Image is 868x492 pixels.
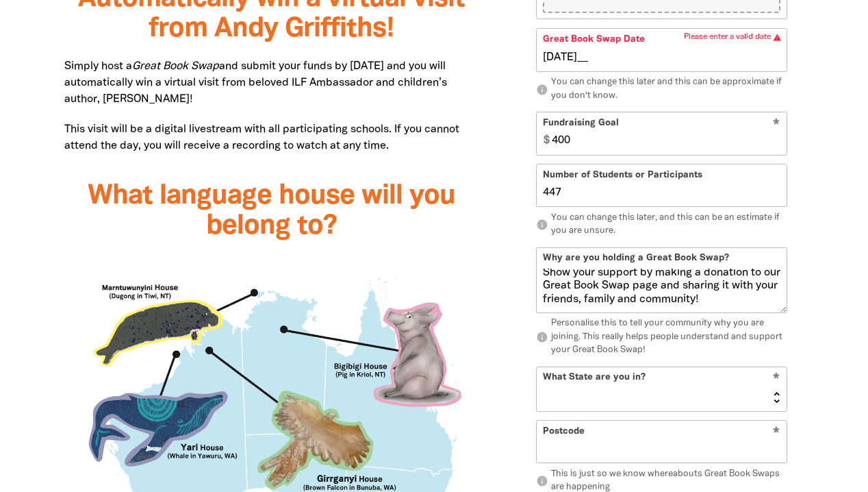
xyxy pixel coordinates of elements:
[537,269,787,312] textarea: We're holding a Great Book Swap to support the Indigenous Literacy Foundation (ILF) to provide bo...
[536,332,548,344] i: info
[537,113,550,155] span: $
[64,58,478,108] p: Simply host a and submit your funds by [DATE] and you will automatically win a virtual visit from...
[88,184,455,239] span: What language house will you belong to?
[536,317,787,358] p: Personalise this to tell your community why you are joining. This really helps people understand ...
[543,50,781,65] input: Great Book Swap Date DD/MM/YYYY
[64,121,478,154] p: This visit will be a digital livestream with all participating schools. If you cannot attend the ...
[546,113,787,155] input: eg. 350
[536,212,787,238] p: You can change this later, and this can be an estimate if you are unsure.
[132,62,219,71] em: Great Book Swap
[536,77,787,103] p: You can change this later and this can be approximate if you don't know.
[536,219,548,232] i: info
[537,165,787,207] input: eg. 100
[536,476,548,488] i: info
[536,84,548,96] i: info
